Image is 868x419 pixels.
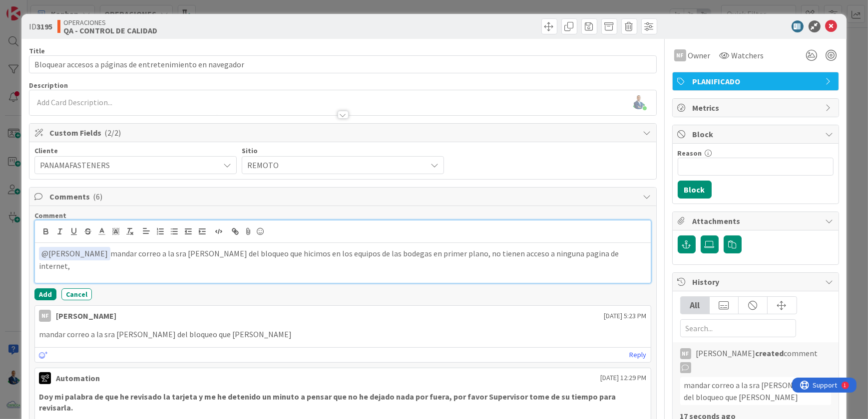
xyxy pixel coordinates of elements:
div: mandar correo a la sra [PERSON_NAME] del bloqueo que [PERSON_NAME] [680,377,831,405]
input: Search... [680,319,796,337]
span: Watchers [732,49,764,61]
span: Custom Fields [49,127,638,139]
span: PLANIFICADO [693,75,821,87]
span: ( 2/2 ) [104,128,121,138]
span: ( 6 ) [93,192,102,202]
div: Sitio [242,147,444,154]
span: Owner [688,49,711,61]
strong: tome de su tiempo para revisarla. [39,392,617,413]
b: 3195 [36,21,52,31]
b: QA - CONTROL DE CALIDAD [63,26,157,34]
span: Comment [34,211,66,220]
div: Cliente [34,147,237,154]
span: [DATE] 12:29 PM [601,373,647,383]
label: Title [29,46,45,55]
div: NF [680,348,691,359]
div: [PERSON_NAME] [56,310,116,322]
input: type card name here... [29,55,656,73]
div: 1 [52,4,54,12]
span: Description [29,81,68,90]
p: mandar correo a la sra [PERSON_NAME] del bloqueo que hicimos en los equipos de las bodegas en pri... [39,247,646,271]
button: Add [34,288,56,300]
span: REMOTO [247,158,422,172]
img: eobJXfT326UEnkSeOkwz9g1j3pWW2An1.png [632,95,646,109]
span: History [693,276,821,288]
span: Block [693,128,821,140]
span: @ [41,248,48,258]
span: [PERSON_NAME] comment [696,347,818,373]
span: ID [29,20,52,32]
span: Support [21,1,45,13]
label: Reason [678,149,702,158]
div: NF [674,49,686,61]
span: Comments [49,191,638,203]
span: OPERACIONES [63,18,157,26]
a: Reply [630,349,647,361]
strong: Doy mi palabra de que he revisado la tarjeta y me he detenido un minuto a pensar que no he dejado... [39,392,528,402]
div: NF [39,310,51,322]
div: All [681,297,710,314]
p: mandar correo a la sra [PERSON_NAME] del bloqueo que [PERSON_NAME] [39,329,646,340]
button: Block [678,181,712,199]
span: [DATE] 5:23 PM [604,311,647,321]
span: [PERSON_NAME] [41,248,108,258]
b: created [756,348,784,358]
span: Attachments [693,215,821,227]
span: Metrics [693,102,821,114]
span: PANAMAFASTENERS [40,158,214,172]
button: Cancel [61,288,92,300]
div: Automation [56,372,100,384]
